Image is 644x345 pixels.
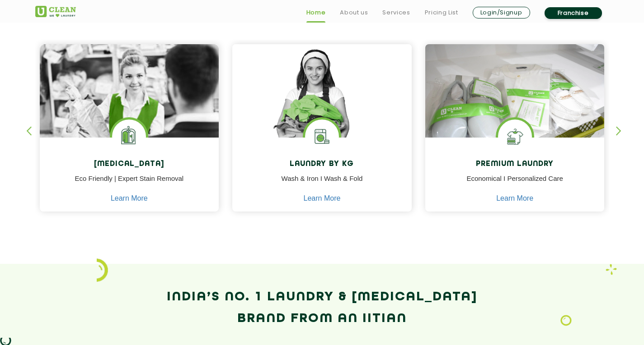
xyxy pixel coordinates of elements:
img: Shoes Cleaning [498,120,532,153]
a: Learn More [111,194,148,202]
a: Home [306,7,326,18]
img: Laundry Services near me [112,120,146,153]
h2: India’s No. 1 Laundry & [MEDICAL_DATA] Brand from an IITian [35,286,609,330]
img: Laundry wash and iron [606,264,617,275]
a: Pricing List [425,7,458,18]
a: Franchise [545,7,602,19]
img: Drycleaners near me [40,44,219,188]
h4: Laundry by Kg [239,160,405,169]
img: Laundry [560,315,572,327]
a: Learn More [496,194,533,202]
img: UClean Laundry and Dry Cleaning [35,6,76,17]
a: Services [382,7,410,18]
a: About us [340,7,368,18]
img: laundry done shoes and clothes [425,44,605,163]
p: Wash & Iron I Wash & Fold [239,174,405,194]
p: Eco Friendly | Expert Stain Removal [47,174,212,194]
img: a girl with laundry basket [232,44,412,163]
img: icon_2.png [97,258,108,282]
p: Economical I Personalized Care [432,174,598,194]
a: Learn More [304,194,341,202]
img: laundry washing machine [305,120,339,153]
a: Login/Signup [473,7,530,18]
h4: Premium Laundry [432,160,598,169]
h4: [MEDICAL_DATA] [47,160,212,169]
